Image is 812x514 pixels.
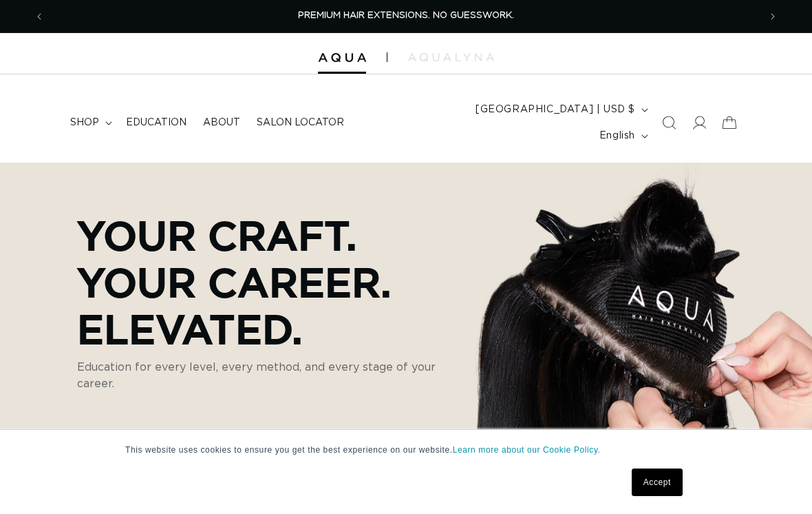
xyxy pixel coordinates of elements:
summary: shop [62,108,118,137]
button: Previous announcement [24,3,54,30]
p: Education for every level, every method, and every stage of your career. [77,359,469,392]
a: Accept [632,469,683,496]
span: PREMIUM HAIR EXTENSIONS. NO GUESSWORK. [298,11,514,20]
p: This website uses cookies to ensure you get the best experience on our website. [125,444,687,456]
span: About [203,116,240,129]
a: Salon Locator [248,108,352,137]
span: English [599,129,635,143]
button: [GEOGRAPHIC_DATA] | USD $ [467,96,654,123]
summary: Search [654,107,684,138]
img: aqualyna.com [408,53,494,61]
p: Your Craft. Your Career. Elevated. [77,212,469,352]
a: About [195,108,248,137]
span: Education [126,116,186,129]
a: Learn more about our Cookie Policy. [453,445,601,455]
span: Salon Locator [257,116,344,129]
a: Education [118,108,195,137]
button: English [591,123,654,149]
img: Aqua Hair Extensions [318,53,366,63]
span: [GEOGRAPHIC_DATA] | USD $ [476,103,635,117]
button: Next announcement [758,3,788,30]
span: shop [70,116,99,129]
